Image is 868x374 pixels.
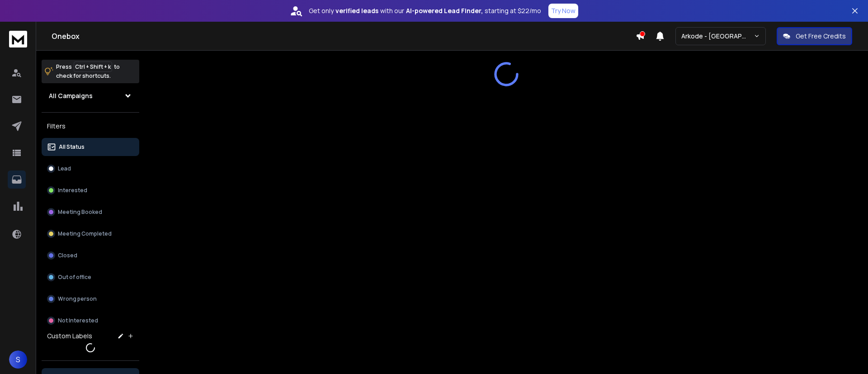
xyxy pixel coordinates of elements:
p: Get Free Credits [796,32,846,41]
p: Arkode - [GEOGRAPHIC_DATA] [681,32,754,41]
button: Lead [42,160,139,178]
p: Press to check for shortcuts. [56,62,120,80]
button: All Campaigns [42,87,139,105]
p: Lead [58,165,71,172]
button: S [9,350,27,369]
button: Wrong person [42,290,139,308]
button: Try Now [548,4,578,18]
h3: Custom Labels [47,331,92,341]
button: Closed [42,246,139,265]
p: Wrong person [58,295,97,303]
strong: verified leads [335,6,378,15]
p: Interested [58,187,87,194]
button: Interested [42,181,139,199]
button: Out of office [42,268,139,286]
p: Closed [58,252,77,259]
button: All Status [42,138,139,156]
p: Meeting Completed [58,230,112,237]
p: Get only with our starting at $22/mo [309,6,541,15]
button: Not Interested [42,312,139,330]
strong: AI-powered Lead Finder, [406,6,483,15]
img: logo [9,31,27,47]
h3: Filters [42,120,139,133]
button: Get Free Credits [777,27,852,45]
button: Meeting Booked [42,203,139,221]
button: Meeting Completed [42,225,139,243]
span: Ctrl + Shift + k [74,62,112,72]
p: Out of office [58,274,91,281]
p: Try Now [551,6,576,15]
h1: All Campaigns [49,91,93,100]
p: Not Interested [58,317,98,324]
h1: Onebox [52,31,636,42]
p: All Status [59,143,85,151]
p: Meeting Booked [58,208,102,216]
